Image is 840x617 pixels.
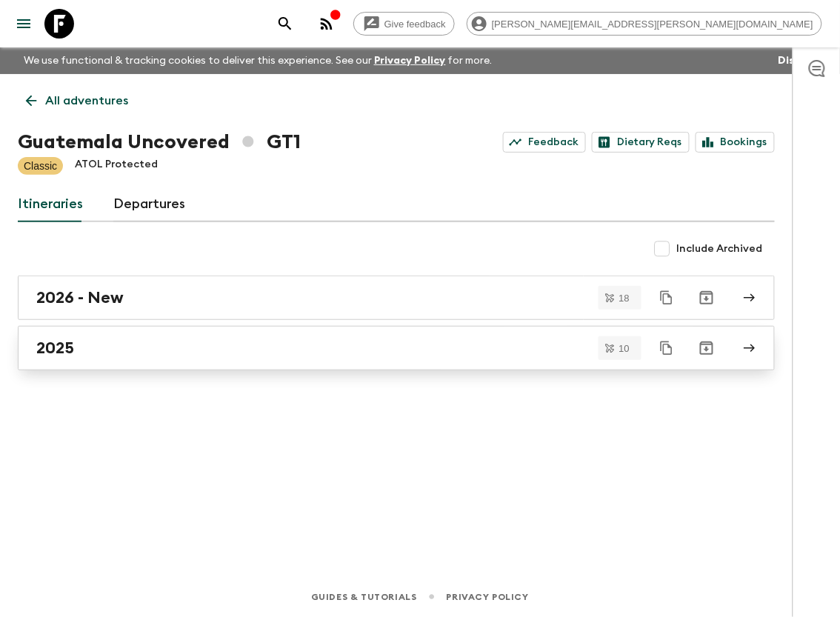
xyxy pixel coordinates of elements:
[692,333,721,363] button: Archive
[467,12,822,36] div: [PERSON_NAME][EMAIL_ADDRESS][PERSON_NAME][DOMAIN_NAME]
[692,283,721,313] button: Archive
[36,338,74,358] h2: 2025
[18,47,499,74] p: We use functional & tracking cookies to deliver this experience. See our for more.
[775,50,822,71] button: Dismiss
[447,589,529,605] a: Privacy Policy
[503,132,586,153] a: Feedback
[113,187,186,222] a: Departures
[374,56,446,66] a: Privacy Policy
[610,293,639,303] span: 18
[18,276,775,320] a: 2026 - New
[24,159,57,173] p: Classic
[36,288,124,307] h2: 2026 - New
[18,86,136,116] a: All adventures
[75,157,158,175] p: ATOL Protected
[592,132,690,153] a: Dietary Reqs
[270,9,300,39] button: search adventures
[18,127,301,157] h1: Guatemala Uncovered GT1
[696,132,775,153] a: Bookings
[45,92,128,110] p: All adventures
[484,19,821,30] span: [PERSON_NAME][EMAIL_ADDRESS][PERSON_NAME][DOMAIN_NAME]
[353,12,455,36] a: Give feedback
[18,326,775,370] a: 2025
[311,589,417,605] a: Guides & Tutorials
[653,284,680,311] button: Duplicate
[653,335,680,361] button: Duplicate
[677,241,763,256] span: Include Archived
[610,344,639,353] span: 10
[376,19,454,30] span: Give feedback
[9,9,39,39] button: menu
[18,187,84,222] a: Itineraries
